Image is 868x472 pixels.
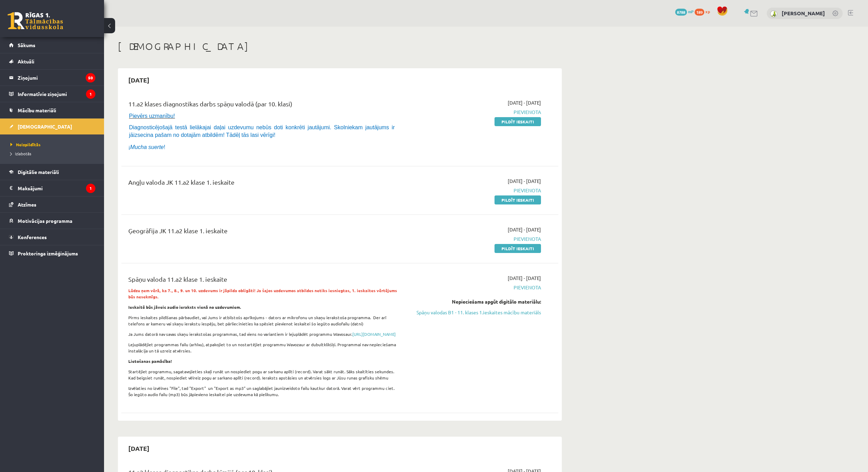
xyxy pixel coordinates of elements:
[495,244,541,253] a: Pildīt ieskaiti
[18,180,95,196] legend: Maksājumi
[18,169,59,175] span: Digitālie materiāli
[128,144,165,150] span: ¡ !
[410,187,541,194] span: Pievienota
[9,86,95,102] a: Informatīvie ziņojumi1
[352,331,396,337] a: [URL][DOMAIN_NAME]
[508,274,541,282] span: [DATE] - [DATE]
[128,99,400,112] div: 11.a2 klases diagnostikas darbs spāņu valodā (par 10. klasi)
[10,142,41,147] span: Neizpildītās
[10,151,31,156] span: Izlabotās
[18,201,36,208] span: Atzīmes
[9,196,95,212] a: Atzīmes
[18,234,47,240] span: Konferences
[10,141,97,148] a: Neizpildītās
[121,440,156,456] h2: [DATE]
[508,226,541,233] span: [DATE] - [DATE]
[128,177,400,190] div: Angļu valoda JK 11.a2 klase 1. ieskaite
[128,331,400,337] p: Ja Jums datorā nav savas skaņu ierakstošas programmas, tad viens no variantiem ir lejuplādēt prog...
[675,9,694,14] a: 8788 mP
[128,288,397,299] strong: Lūdzu ņem vērā, ka 7., 8., 9. un 10. uzdevums ir jāpilda obligāti! Ja šajos uzdevumos atbildes ne...
[9,229,95,245] a: Konferences
[410,235,541,243] span: Pievienota
[508,177,541,185] span: [DATE] - [DATE]
[18,123,72,130] span: [DEMOGRAPHIC_DATA]
[121,72,156,88] h2: [DATE]
[128,226,400,239] div: Ģeogrāfija JK 11.a2 klase 1. ieskaite
[410,284,541,291] span: Pievienota
[410,108,541,116] span: Pievienota
[770,10,777,17] img: Enno Šēnknehts
[129,113,175,119] span: Pievērs uzmanību!
[9,245,95,261] a: Proktoringa izmēģinājums
[705,9,710,14] span: xp
[9,70,95,86] a: Ziņojumi50
[128,314,400,327] p: Pirms ieskaites pildīšanas pārbaudiet, vai Jums ir atbilstošs aprīkojums - dators ar mikrofonu un...
[9,213,95,229] a: Motivācijas programma
[695,9,704,16] span: 189
[130,144,164,150] i: Mucha suerte
[410,309,541,316] a: Spāņu valodas B1 - 11. klases 1.ieskaites mācību materiāls
[118,41,562,52] h1: [DEMOGRAPHIC_DATA]
[495,117,541,126] a: Pildīt ieskaiti
[675,9,687,16] span: 8788
[128,274,400,287] div: Spāņu valoda 11.a2 klase 1. ieskaite
[18,58,34,64] span: Aktuāli
[18,86,95,102] legend: Informatīvie ziņojumi
[688,9,694,14] span: mP
[10,150,97,157] a: Izlabotās
[128,358,172,364] strong: Lietošanas pamācība!
[86,73,95,82] i: 50
[18,218,72,224] span: Motivācijas programma
[9,53,95,69] a: Aktuāli
[695,9,713,14] a: 189 xp
[9,180,95,196] a: Maksājumi1
[9,164,95,180] a: Digitālie materiāli
[128,368,400,381] p: Startējiet programmu, sagatavojieties skaļi runāt un nospiediet pogu ar sarkanu aplīti (record). ...
[782,10,825,17] a: [PERSON_NAME]
[410,298,541,305] div: Nepieciešams apgūt digitālo materiālu:
[128,341,400,354] p: Lejuplādējiet programmas failu (arhīvu), atpakojiet to un nostartējiet programmu Wavozaur ar dubu...
[86,89,95,99] i: 1
[495,195,541,204] a: Pildīt ieskaiti
[128,304,241,310] strong: Ieskaitē būs jāveic audio ieraksts vienā no uzdevumiem.
[9,37,95,53] a: Sākums
[86,184,95,193] i: 1
[18,42,35,48] span: Sākums
[129,124,395,138] span: Diagnosticējošajā testā lielākajai daļai uzdevumu nebūs doti konkrēti jautājumi. Skolniekam jautā...
[18,250,78,256] span: Proktoringa izmēģinājums
[18,107,56,113] span: Mācību materiāli
[18,70,95,86] legend: Ziņojumi
[8,12,63,29] a: Rīgas 1. Tālmācības vidusskola
[9,102,95,118] a: Mācību materiāli
[508,99,541,106] span: [DATE] - [DATE]
[9,119,95,134] a: [DEMOGRAPHIC_DATA]
[128,385,400,397] p: Izvēlaties no izvēlnes "File", tad "Export" un "Export as mp3" un saglabājiet jaunizveidoto failu...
